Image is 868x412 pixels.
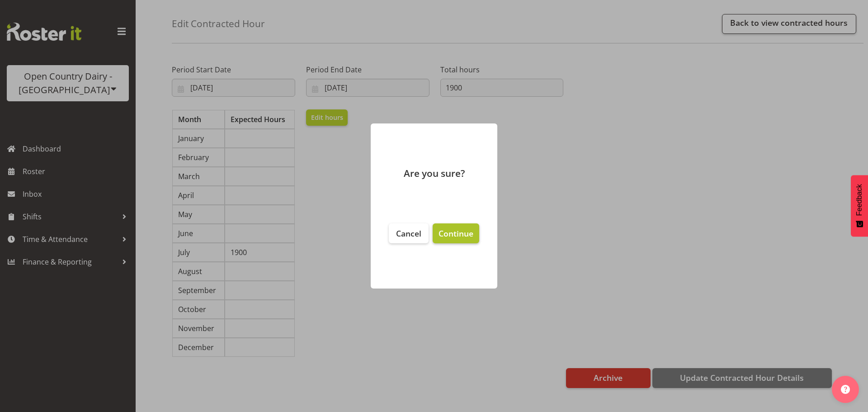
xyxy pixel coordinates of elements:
span: Cancel [396,228,421,239]
p: Are you sure? [380,169,488,178]
button: Feedback - Show survey [851,175,868,237]
span: Continue [439,228,473,239]
span: Feedback [855,184,863,216]
button: Cancel [389,223,429,243]
button: Continue [433,223,479,243]
img: help-xxl-2.png [841,385,850,394]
